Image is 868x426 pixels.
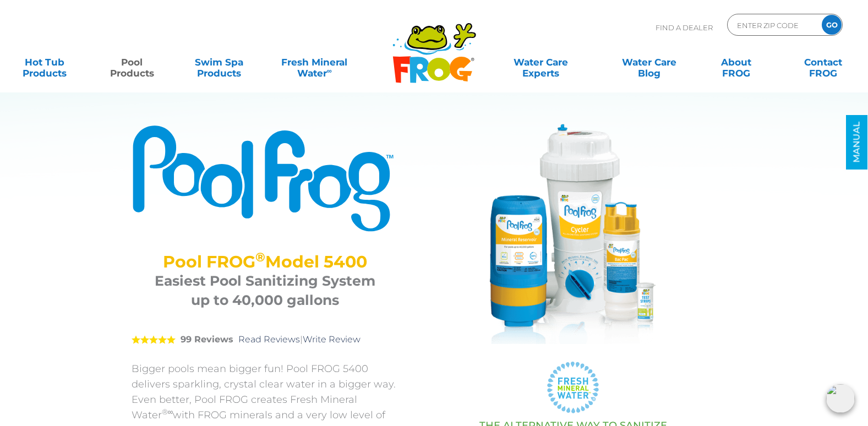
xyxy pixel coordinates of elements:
h3: Easiest Pool Sanitizing System up to 40,000 gallons [145,271,385,310]
strong: 99 Reviews [181,334,233,345]
h2: Pool FROG Model 5400 [145,252,385,271]
a: Water CareExperts [486,51,596,73]
a: Write Review [303,334,361,345]
span: 5 [132,335,176,344]
a: Water CareBlog [615,51,683,73]
img: Product Logo [132,124,398,233]
sup: ∞ [327,67,332,75]
sup: ®∞ [162,407,173,416]
a: AboutFROG [702,51,770,73]
a: ContactFROG [789,51,857,73]
a: MANUAL [846,115,867,170]
a: Read Reviews [238,334,300,345]
div: | [132,318,398,361]
p: Find A Dealer [656,14,713,41]
a: Fresh MineralWater∞ [272,51,357,73]
a: Hot TubProducts [11,51,79,73]
a: Swim SpaProducts [185,51,253,73]
input: Zip Code Form [736,17,810,33]
img: openIcon [826,384,855,413]
sup: ® [255,249,265,265]
input: GO [822,15,842,35]
a: PoolProducts [98,51,166,73]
